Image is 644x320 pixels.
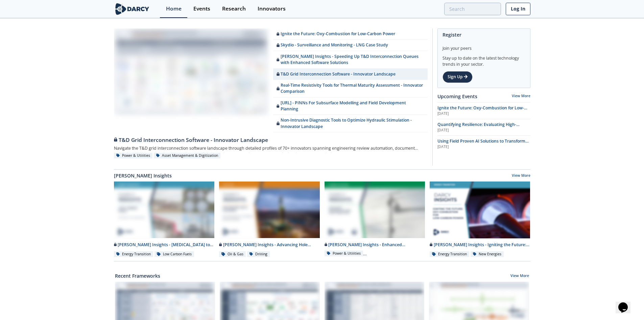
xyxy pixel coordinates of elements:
div: Energy Transition [430,251,469,257]
a: Recent Frameworks [115,272,160,279]
div: [DATE] [437,144,530,150]
div: Home [166,6,182,12]
a: Log In [506,3,530,15]
div: T&D Grid Interconnection Software - Innovator Landscape [114,136,428,144]
a: T&D Grid Interconnection Software - Innovator Landscape [273,69,428,80]
a: [PERSON_NAME] Insights - Speeding Up T&D Interconnection Queues with Enhanced Software Solutions [273,51,428,69]
div: [PERSON_NAME] Insights - Igniting the Future: Oxy-Combustion for Low-carbon power [430,242,530,248]
div: Stay up to date on the latest technology trends in your sector. [443,51,525,67]
div: Power & Utilities [325,251,363,257]
a: View More [512,93,530,98]
div: Oil & Gas [219,251,246,257]
a: Ignite the Future: Oxy-Combustion for Low-Carbon Power [DATE] [437,105,530,116]
div: [PERSON_NAME] Insights - Advancing Hole Cleaning with Automated Cuttings Monitoring [219,242,320,248]
div: Register [443,29,525,41]
div: [PERSON_NAME] Insights - [MEDICAL_DATA] to Gasoline (EtG) - General Overview [114,242,215,248]
div: Research [222,6,246,12]
a: T&D Grid Interconnection Software - Innovator Landscape [114,132,428,144]
div: Navigate the T&D grid interconnection software landscape through detailed profiles of 70+ innovat... [114,144,428,152]
div: [PERSON_NAME] Insights - Enhanced Distribution Grid Fault Analytics [325,242,425,248]
a: Darcy Insights - Enhanced Distribution Grid Fault Analytics preview [PERSON_NAME] Insights - Enha... [322,182,428,258]
div: Power & Utilities [114,153,153,159]
div: Drilling [247,251,270,257]
div: Events [193,6,210,12]
a: Sign Up [443,71,473,83]
span: Using Field Proven AI Solutions to Transform Safety Programs [437,138,529,150]
span: Quantifying Resilience: Evaluating High-Impact, Low-Frequency (HILF) Events [437,122,520,133]
a: Upcoming Events [437,93,477,100]
iframe: chat widget [616,293,637,313]
a: Non-Intrusive Diagnostic Tools to Optimize Hydraulic Stimulation - Innovator Landscape [273,115,428,132]
div: Energy Transition [114,251,153,257]
div: [DATE] [437,128,530,133]
span: Ignite the Future: Oxy-Combustion for Low-Carbon Power [437,105,527,117]
div: Join your peers [443,41,525,51]
div: Asset Management & Digitization [154,153,221,159]
div: Low Carbon Fuels [154,251,194,257]
a: Ignite the Future: Oxy-Combustion for Low-Carbon Power [273,28,428,40]
a: [URL] - PINNs For Subsurface Modelling and Field Development Planning [273,98,428,115]
div: New Energies [471,251,504,257]
a: Quantifying Resilience: Evaluating High-Impact, Low-Frequency (HILF) Events [DATE] [437,122,530,133]
a: Darcy Insights - Advancing Hole Cleaning with Automated Cuttings Monitoring preview [PERSON_NAME]... [217,182,322,258]
a: Skydio - Surveillance and Monitoring - LNG Case Study [273,40,428,51]
a: Darcy Insights - Igniting the Future: Oxy-Combustion for Low-carbon power preview [PERSON_NAME] I... [427,182,533,258]
a: Darcy Insights - Ethanol to Gasoline (EtG) - General Overview preview [PERSON_NAME] Insights - [M... [112,182,217,258]
div: [DATE] [437,111,530,116]
a: View More [510,273,529,279]
img: logo-wide.svg [114,3,151,15]
a: Real-Time Resistivity Tools for Thermal Maturity Assessment - Innovator Comparison [273,80,428,98]
div: Innovators [258,6,286,12]
input: Advanced Search [444,3,501,15]
a: [PERSON_NAME] Insights [114,172,172,179]
div: Ignite the Future: Oxy-Combustion for Low-Carbon Power [277,31,395,37]
a: View More [512,173,530,179]
a: Using Field Proven AI Solutions to Transform Safety Programs [DATE] [437,138,530,150]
